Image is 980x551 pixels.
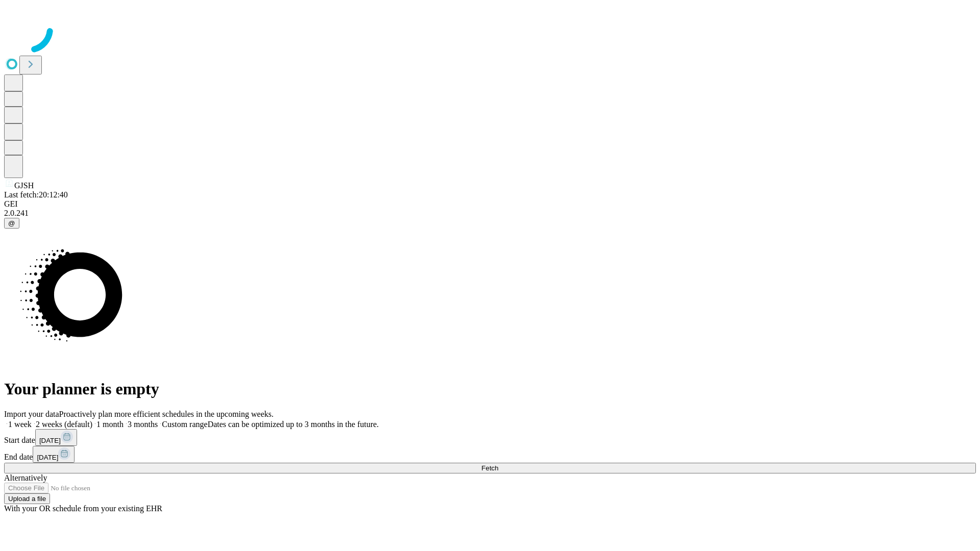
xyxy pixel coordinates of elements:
[128,420,158,429] span: 3 months
[4,493,50,504] button: Upload a file
[4,209,976,218] div: 2.0.241
[4,463,976,473] button: Fetch
[37,454,58,461] span: [DATE]
[59,410,274,418] span: Proactively plan more efficient schedules in the upcoming weeks.
[35,429,77,446] button: [DATE]
[33,446,75,463] button: [DATE]
[8,219,15,227] span: @
[4,446,976,463] div: End date
[8,420,32,429] span: 1 week
[36,420,92,429] span: 2 weeks (default)
[162,420,207,429] span: Custom range
[4,410,59,418] span: Import your data
[96,420,124,429] span: 1 month
[4,429,976,446] div: Start date
[208,420,379,429] span: Dates can be optimized up to 3 months in the future.
[4,218,19,229] button: @
[14,181,34,190] span: GJSH
[4,380,976,398] h1: Your planner is empty
[4,473,47,482] span: Alternatively
[4,504,162,513] span: With your OR schedule from your existing EHR
[39,437,61,444] span: [DATE]
[481,464,498,472] span: Fetch
[4,199,976,209] div: GEI
[4,190,68,199] span: Last fetch: 20:12:40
